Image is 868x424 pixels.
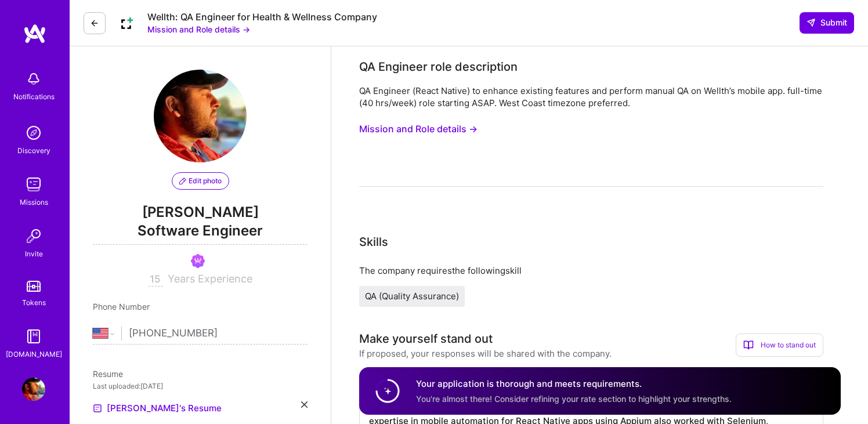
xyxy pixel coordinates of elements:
span: [PERSON_NAME] [93,204,308,221]
div: Wellth: QA Engineer for Health & Wellness Company [147,11,377,23]
img: Resume [93,404,102,413]
div: Missions [20,196,48,208]
div: How to stand out [736,334,823,357]
img: Been on Mission [191,254,205,268]
button: Edit photo [172,172,229,190]
img: Company Logo [115,12,138,35]
img: teamwork [22,173,45,196]
input: XX [149,273,163,287]
div: Tokens [22,296,46,309]
img: discovery [22,121,45,144]
img: User Avatar [22,378,45,401]
div: QA Engineer role description [359,58,518,75]
span: Software Engineer [93,221,308,245]
button: Mission and Role details → [359,118,478,140]
img: tokens [27,281,41,292]
i: icon BookOpen [743,340,754,350]
span: Resume [93,369,123,379]
span: QA (Quality Assurance) [365,291,459,302]
img: Invite [22,224,45,248]
div: If proposed, your responses will be shared with the company. [359,347,612,360]
span: Years Experience [168,273,252,285]
button: Mission and Role details → [147,23,250,35]
i: icon LeftArrowDark [90,19,99,28]
div: The company requires the following skill [359,264,823,277]
div: Skills [359,233,388,251]
img: User Avatar [154,70,247,162]
span: Submit [806,17,847,28]
span: Edit photo [179,176,222,186]
div: [DOMAIN_NAME] [6,348,62,360]
div: Notifications [13,90,55,103]
h4: Your application is thorough and meets requirements. [416,378,732,390]
span: You're almost there! Consider refining your rate section to highlight your strengths. [416,393,732,403]
div: Make yourself stand out [359,330,493,347]
div: Discovery [17,144,50,157]
a: User Avatar [19,378,48,401]
i: icon SendLight [806,18,816,27]
i: icon Close [301,401,308,408]
span: Phone Number [93,302,150,311]
a: [PERSON_NAME]'s Resume [93,401,222,415]
i: icon PencilPurple [179,177,186,184]
img: bell [22,67,45,90]
img: guide book [22,325,45,348]
button: Submit [800,12,854,33]
div: Last uploaded: [DATE] [93,380,308,392]
input: +1 (000) 000-0000 [129,317,308,350]
img: logo [23,23,46,44]
div: Invite [25,248,43,260]
div: QA Engineer (React Native) to enhance existing features and perform manual QA on Wellth’s mobile ... [359,85,823,109]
